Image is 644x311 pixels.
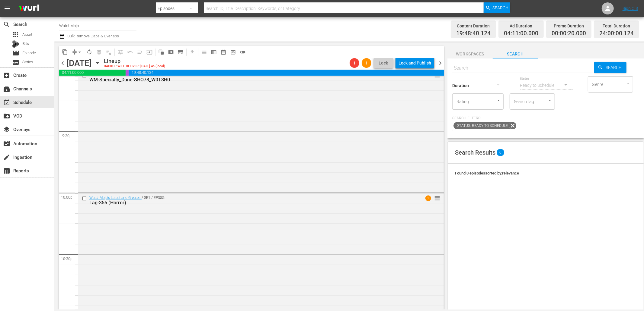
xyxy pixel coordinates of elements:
[425,196,431,201] span: 1
[77,49,83,55] span: arrow_drop_down
[66,34,119,38] span: Bulk Remove Gaps & Overlaps
[22,32,32,38] span: Asset
[603,62,626,73] span: Search
[230,49,236,55] span: preview_outlined
[66,58,92,68] div: [DATE]
[178,49,184,55] span: subtitles_outlined
[484,2,510,13] button: Search
[625,80,631,86] button: Open
[59,70,126,76] span: 04:11:00.000
[396,58,434,68] button: Lock and Publish
[547,98,553,103] button: Open
[22,59,33,65] span: Series
[3,99,10,106] span: Schedule
[3,167,10,174] span: table_chart
[125,47,135,57] span: Revert to Primary Episode
[504,30,538,37] span: 04:11:00.000
[3,112,10,120] span: VOD
[89,200,410,206] div: Lag-355 (Horror)
[62,49,68,55] span: content_copy
[3,126,10,133] span: Overlays
[594,62,626,73] button: Search
[520,77,573,94] div: Ready to Schedule
[228,47,238,57] span: View Backup
[455,171,519,175] span: Found 0 episodes sorted by: relevance
[104,58,165,64] div: Lineup
[496,98,501,103] button: Open
[452,116,639,121] p: Search Filters:
[455,149,495,156] span: Search Results
[22,41,29,47] span: Bits
[3,72,10,79] span: Create
[14,2,43,16] img: ans4CAIJ8jUAAAAAAAAAAAAAAAAAAAAAAAAgQb4GAAAAAAAAAAAAAAAAAAAAAAAAJMjXAAAAAAAAAAAAAAAAAAAAAAAAgAT5G...
[437,59,444,67] span: chevron_right
[211,49,217,55] span: calendar_view_week_outlined
[599,22,634,30] div: Total Duration
[12,49,19,57] span: Episode
[12,40,19,48] div: Bits
[3,85,10,93] span: Channels
[158,49,164,55] span: auto_awesome_motion_outlined
[434,195,440,201] button: reorder
[552,30,586,37] span: 00:00:20.000
[3,154,10,161] span: create
[493,50,538,58] span: Search
[22,50,36,56] span: Episode
[86,49,92,55] span: autorenew_outlined
[89,196,410,206] div: / SE1 / EP355:
[94,47,104,57] span: Select an event to delete
[12,31,19,38] span: apps
[126,70,129,76] span: 00:00:20.000
[59,59,66,67] span: chevron_left
[12,59,19,66] span: Series
[70,47,85,57] span: Remove Gaps & Overlaps
[552,22,586,30] div: Promo Duration
[238,47,248,57] span: 24 hours Lineup View is OFF
[146,49,152,55] span: input
[219,47,228,57] span: Month Calendar View
[399,58,431,68] div: Lock and Publish
[3,21,10,28] span: Search
[104,64,165,68] div: BACKUP WILL DELIVER: [DATE] 4a (local)
[493,2,509,13] span: Search
[129,70,444,76] span: 19:48:40.124
[168,49,174,55] span: pageview_outlined
[104,47,114,57] span: Clear Lineup
[4,5,11,12] span: menu
[453,122,509,129] span: Status: Ready to Schedule
[106,49,112,55] span: playlist_remove_outlined
[240,49,246,55] span: toggle_off
[89,73,410,83] div: / SE1 / EP78:
[114,46,125,58] span: Customize Events
[350,61,359,65] span: 1
[374,58,393,68] button: Lock
[220,49,226,55] span: date_range_outlined
[504,22,538,30] div: Ad Duration
[362,61,371,65] span: 1
[434,195,440,202] span: reorder
[72,49,78,55] span: compress
[85,47,94,57] span: Loop Content
[497,149,504,156] span: 0
[376,60,391,66] span: Lock
[60,47,70,57] span: Copy Lineup
[434,72,440,78] button: reorder
[456,22,491,30] div: Content Duration
[89,196,142,200] a: WatchMojo's Latest and Greatest
[3,140,10,147] span: Automation
[456,30,491,37] span: 19:48:40.124
[447,50,493,58] span: Workspaces
[599,30,634,37] span: 24:00:00.124
[623,6,638,11] a: Sign Out
[89,77,410,83] div: WM-Specialty_Dune-SHO78_W0T8H0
